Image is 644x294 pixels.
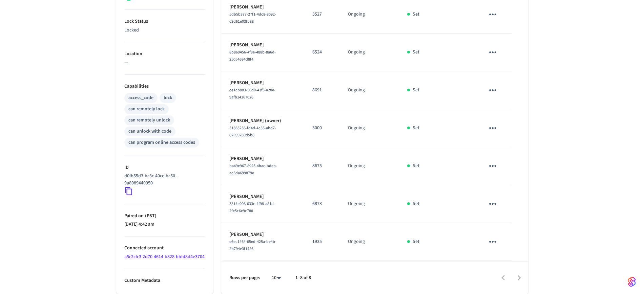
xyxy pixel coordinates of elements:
p: [PERSON_NAME] [229,42,296,49]
p: Set [413,11,419,18]
p: Lock Status [124,18,205,25]
td: Ongoing [340,71,399,109]
div: can program online access codes [128,139,195,146]
p: 3000 [312,125,332,132]
p: [PERSON_NAME] [229,193,296,200]
p: Rows per page: [229,274,260,281]
td: Ongoing [340,185,399,223]
p: [PERSON_NAME] (owner) [229,117,296,125]
p: Connected account [124,245,205,252]
p: 1–8 of 8 [295,274,311,281]
td: Ongoing [340,147,399,185]
p: [DATE] 4:42 am [124,221,205,228]
p: Capabilities [124,83,205,90]
p: Set [413,49,419,56]
p: [PERSON_NAME] [229,155,296,162]
p: 6873 [312,200,332,207]
p: [PERSON_NAME] [229,80,296,87]
div: can unlock with code [128,128,171,135]
p: Set [413,87,419,94]
p: 1935 [312,238,332,245]
p: 3527 [312,11,332,18]
td: Ongoing [340,109,399,147]
p: 8691 [312,87,332,94]
a: a5c2cfc3-2d70-4614-b828-bbfd8d4e3704 [124,253,205,260]
p: Set [413,125,419,132]
span: 3314e906-633c-4f98-a81d-2fe5c6e9c780 [229,201,275,214]
div: 10 [268,273,285,283]
span: 5db5b377-27f1-4dc8-8092-c3d61e03fb88 [229,12,276,24]
span: ( PST ) [144,212,157,219]
p: [PERSON_NAME] [229,4,296,11]
td: Ongoing [340,223,399,261]
img: SeamLogoGradient.69752ec5.svg [628,276,636,287]
p: Set [413,238,419,245]
p: Paired on [124,212,205,220]
div: lock [164,94,172,101]
div: access_code [128,94,153,101]
span: ce1cb803-50d0-43f3-a28e-9afb14267026 [229,87,275,100]
div: can remotely lock [128,106,165,113]
p: Set [413,200,419,207]
p: Custom Metadata [124,277,205,284]
p: — [124,59,205,66]
td: Ongoing [340,33,399,71]
p: [PERSON_NAME] [229,231,296,238]
span: e6ec1464-65ed-425a-be4b-2b794e3f1426 [229,239,276,252]
p: 8675 [312,162,332,169]
span: ba49e967-8925-4bac-bdeb-ac5da699879e [229,163,277,176]
p: Locked [124,27,205,34]
span: 51363256-fd4d-4c35-abd7-82599269d5b8 [229,125,276,138]
p: d0fb55d3-bc3c-40ce-bc50-9a8989440950 [124,173,202,187]
p: 6524 [312,49,332,56]
div: can remotely unlock [128,117,170,124]
p: Set [413,162,419,169]
p: ID [124,164,205,171]
p: Location [124,50,205,58]
span: 8b869456-4f3e-488b-8a6d-25054694d8f4 [229,49,276,62]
